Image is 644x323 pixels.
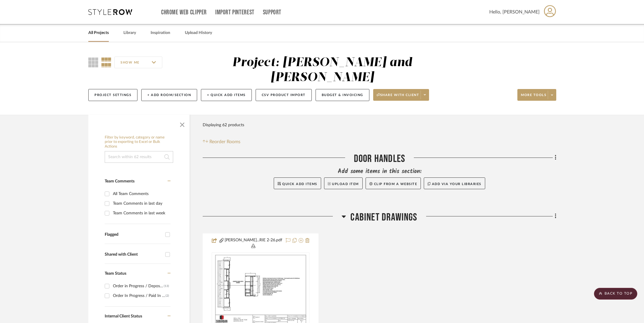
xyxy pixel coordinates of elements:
button: [PERSON_NAME]...RIE 2-26.pdf [224,237,282,249]
a: Library [123,29,136,37]
div: All Team Comments [113,189,169,199]
button: + Quick Add Items [201,89,252,101]
a: Inspiration [151,29,170,37]
button: Share with client [373,89,429,101]
div: (13) [164,281,169,291]
span: Share with client [377,93,419,102]
div: Team Comments in last week [113,209,169,218]
h6: Filter by keyword, category or name prior to exporting to Excel or Bulk Actions [105,135,173,149]
div: Project: [PERSON_NAME] and [PERSON_NAME] [232,57,412,84]
button: Budget & Invoicing [316,89,369,101]
button: Project Settings [88,89,137,101]
a: All Projects [88,29,109,37]
button: Quick Add Items [274,177,321,189]
button: Close [176,118,188,129]
span: Hello, [PERSON_NAME] [489,8,540,16]
div: Order in Progress / Deposit Paid / Balance due [113,281,164,291]
a: Import Pinterest [215,10,254,15]
input: Search within 62 results [105,151,173,163]
span: Internal Client Status [105,314,142,318]
button: Clip from a website [366,177,421,189]
span: Cabinet Drawings [350,211,417,224]
span: Quick Add Items [282,182,317,186]
div: Add some items in this section: [203,168,556,176]
span: More tools [521,93,546,102]
scroll-to-top-button: BACK TO TOP [594,288,637,300]
div: Shared with Client [105,252,162,257]
a: Upload History [185,29,212,37]
button: Add via your libraries [424,177,485,189]
button: + Add Room/Section [141,89,197,101]
button: Reorder Rooms [203,138,240,145]
div: Displaying 62 products [203,119,244,131]
div: (2) [166,291,169,300]
span: Team Status [105,271,126,276]
span: Reorder Rooms [209,138,240,145]
a: Chrome Web Clipper [161,10,207,15]
button: CSV Product Import [256,89,312,101]
span: Team Comments [105,179,135,183]
button: More tools [517,89,556,101]
div: Team Comments in last day [113,199,169,208]
div: Order In Progress / Paid In Full w/ Freight, No Balance due [113,291,166,300]
button: Upload Item [324,177,363,189]
a: Support [263,10,281,15]
div: Flagged [105,232,162,237]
